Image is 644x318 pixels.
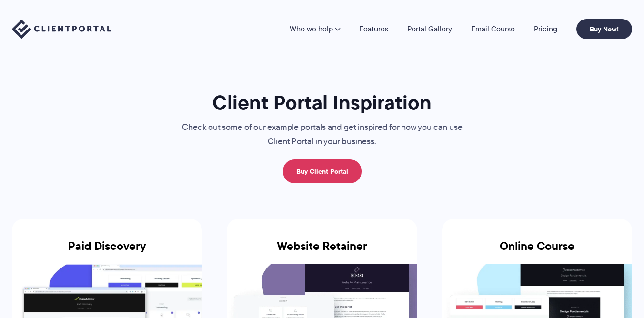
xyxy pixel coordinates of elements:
a: Buy Now! [576,19,632,39]
h3: Website Retainer [227,239,417,264]
p: Check out some of our example portals and get inspired for how you can use Client Portal in your ... [162,120,482,149]
a: Who we help [290,25,340,33]
h3: Paid Discovery [12,239,202,264]
a: Buy Client Portal [283,159,362,183]
a: Features [359,25,388,33]
a: Pricing [534,25,557,33]
a: Portal Gallery [407,25,452,33]
a: Email Course [471,25,515,33]
h1: Client Portal Inspiration [162,90,482,115]
h3: Online Course [442,239,632,264]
